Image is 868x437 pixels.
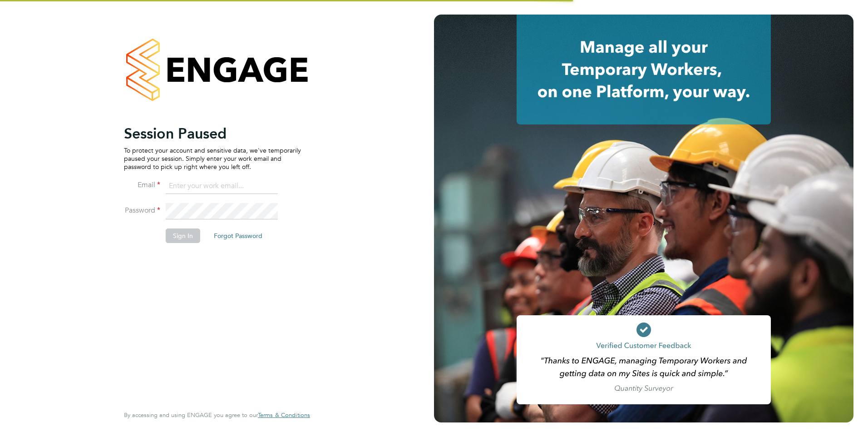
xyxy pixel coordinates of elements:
button: Sign In [166,228,200,243]
h2: Session Paused [124,124,301,143]
label: Password [124,206,160,215]
p: To protect your account and sensitive data, we've temporarily paused your session. Simply enter y... [124,146,301,171]
input: Enter your work email... [166,178,278,194]
button: Forgot Password [207,228,270,243]
a: Terms & Conditions [258,412,310,419]
label: Email [124,180,160,190]
span: By accessing and using ENGAGE you agree to our [124,411,310,419]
